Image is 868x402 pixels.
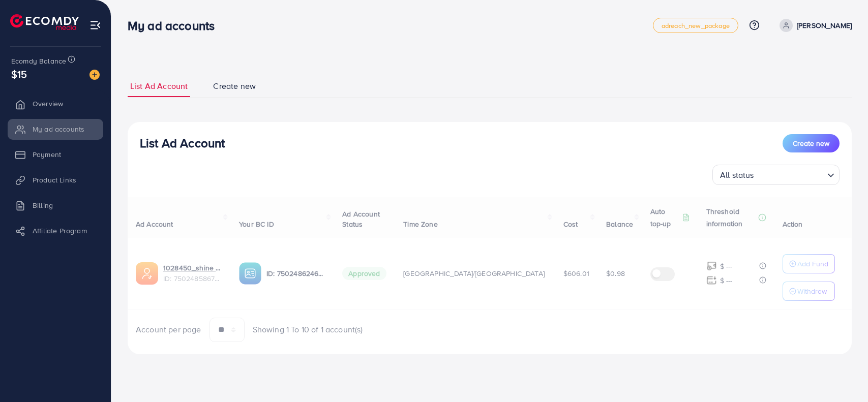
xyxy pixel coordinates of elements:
[89,19,101,31] img: menu
[89,70,100,80] img: image
[140,136,225,150] h3: List Ad Account
[662,22,730,29] span: adreach_new_package
[797,19,852,32] p: [PERSON_NAME]
[757,166,823,182] input: Search for option
[775,19,852,32] a: [PERSON_NAME]
[130,80,188,92] span: List Ad Account
[718,168,756,182] span: All status
[793,138,829,148] span: Create new
[128,18,223,33] h3: My ad accounts
[11,67,27,81] span: $15
[11,56,66,66] span: Ecomdy Balance
[783,134,840,152] button: Create new
[213,80,256,92] span: Create new
[712,165,840,185] div: Search for option
[653,18,738,33] a: adreach_new_package
[10,14,79,30] img: logo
